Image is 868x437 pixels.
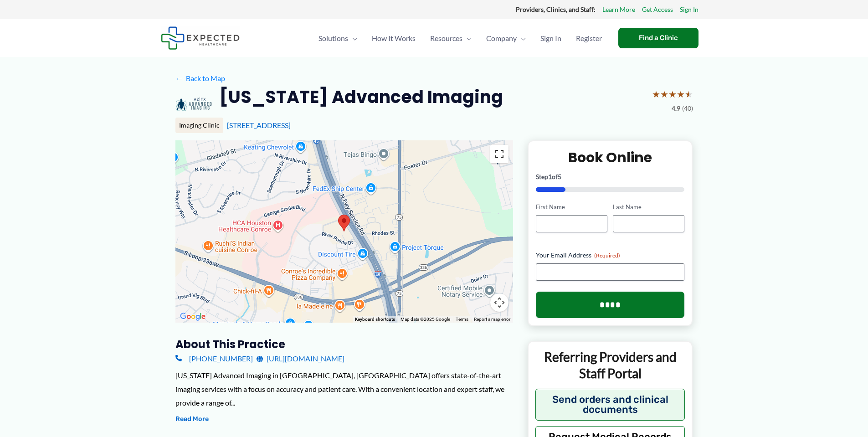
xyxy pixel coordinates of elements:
[423,22,479,54] a: ResourcesMenu Toggle
[462,22,472,54] span: Menu Toggle
[602,4,635,15] a: Learn More
[613,203,684,211] label: Last Name
[536,203,607,211] label: First Name
[474,317,510,322] a: Report a map error
[175,369,513,409] div: [US_STATE] Advanced Imaging in [GEOGRAPHIC_DATA], [GEOGRAPHIC_DATA] offers state-of-the-art imagi...
[536,174,685,180] p: Step of
[548,173,552,180] span: 1
[175,414,209,425] button: Read More
[490,145,508,163] button: Toggle fullscreen view
[178,311,208,323] a: Open this area in Google Maps (opens a new window)
[456,317,468,322] a: Terms (opens in new tab)
[219,86,503,108] h2: [US_STATE] Advanced Imaging
[401,317,450,322] span: Map data ©2025 Google
[490,293,508,312] button: Map camera controls
[540,22,561,54] span: Sign In
[257,352,344,365] a: [URL][DOMAIN_NAME]
[355,316,395,323] button: Keyboard shortcuts
[318,22,348,54] span: Solutions
[569,22,609,54] a: Register
[652,86,660,103] span: ★
[161,26,240,50] img: Expected Healthcare Logo - side, dark font, small
[535,389,685,421] button: Send orders and clinical documents
[430,22,462,54] span: Resources
[594,252,620,259] span: (Required)
[677,86,685,103] span: ★
[682,103,693,114] span: (40)
[175,72,225,85] a: ←Back to Map
[558,173,561,180] span: 5
[372,22,416,54] span: How It Works
[178,311,208,323] img: Google
[175,118,223,133] div: Imaging Clinic
[311,22,365,54] a: SolutionsMenu Toggle
[660,86,668,103] span: ★
[311,22,609,54] nav: Primary Site Navigation
[642,4,673,15] a: Get Access
[685,86,693,103] span: ★
[479,22,533,54] a: CompanyMenu Toggle
[486,22,517,54] span: Company
[175,337,513,351] h3: About this practice
[536,251,685,260] label: Your Email Address
[516,5,596,13] strong: Providers, Clinics, and Staff:
[535,349,685,382] p: Referring Providers and Staff Portal
[175,352,253,365] a: [PHONE_NUMBER]
[672,103,680,114] span: 4.9
[227,121,291,129] a: [STREET_ADDRESS]
[576,22,602,54] span: Register
[668,86,677,103] span: ★
[175,74,184,82] span: ←
[680,4,699,15] a: Sign In
[536,149,685,166] h2: Book Online
[533,22,569,54] a: Sign In
[365,22,423,54] a: How It Works
[348,22,357,54] span: Menu Toggle
[517,22,526,54] span: Menu Toggle
[618,28,699,48] a: Find a Clinic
